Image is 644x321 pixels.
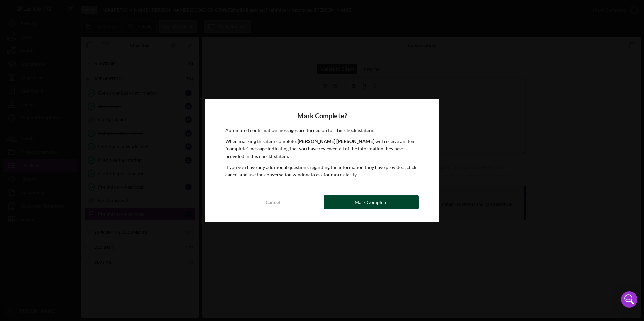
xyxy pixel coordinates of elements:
h4: Mark Complete? [225,112,419,120]
button: Mark Complete [324,195,419,209]
p: When marking this item complete, will receive an item "complete" message indicating that you have... [225,138,419,160]
p: Automated confirmation messages are turned on for this checklist item. [225,127,419,134]
div: Cancel [266,195,280,209]
p: If you you have any additional questions regarding the information they have provided, click canc... [225,164,419,179]
b: [PERSON_NAME] [PERSON_NAME] [298,138,374,144]
div: Open Intercom Messenger [621,291,637,308]
button: Cancel [225,195,320,209]
div: Mark Complete [355,195,387,209]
